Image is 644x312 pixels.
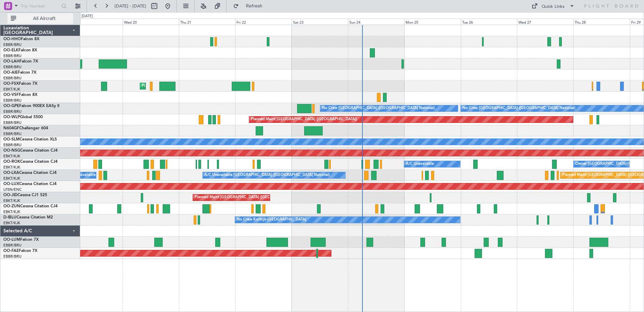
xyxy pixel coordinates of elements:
div: Tue 26 [461,19,517,25]
span: OO-GPE [3,104,19,108]
div: Tue 19 [66,19,122,25]
span: OO-WLP [3,115,20,119]
a: OO-GPEFalcon 900EX EASy II [3,104,59,108]
a: EBKT/KJK [3,154,20,159]
input: Trip Number [21,1,59,11]
a: OO-ZUNCessna Citation CJ4 [3,204,58,208]
a: OO-SLMCessna Citation XLS [3,137,57,141]
span: OO-HHO [3,37,21,41]
span: OO-JID [3,193,18,197]
a: OO-LUMFalcon 7X [3,238,39,242]
div: Wed 27 [517,19,573,25]
a: OO-VSFFalcon 8X [3,93,37,97]
a: EBKT/KJK [3,220,20,226]
span: N604GF [3,126,19,130]
span: All Aircraft [18,16,71,21]
span: OO-ZUN [3,204,20,208]
span: D-IBLU [3,215,17,219]
span: OO-LAH [3,59,20,63]
span: OO-ROK [3,160,20,164]
button: All Aircraft [7,13,73,24]
div: Sat 23 [292,19,348,25]
div: No Crew Kortrijk-[GEOGRAPHIC_DATA] [237,215,306,225]
span: [DATE] - [DATE] [115,3,146,9]
div: Mon 25 [404,19,460,25]
span: OO-NSG [3,149,20,153]
a: EBBR/BRU [3,76,22,81]
div: Thu 28 [573,19,630,25]
button: Refresh [230,1,270,11]
a: EBKT/KJK [3,209,20,214]
a: OO-NSGCessna Citation CJ4 [3,149,58,153]
div: Planned Maint [GEOGRAPHIC_DATA] ([GEOGRAPHIC_DATA]) [195,192,301,203]
div: Planned Maint [GEOGRAPHIC_DATA] ([GEOGRAPHIC_DATA]) [251,114,357,125]
a: EBKT/KJK [3,165,20,170]
span: OO-SLM [3,137,20,141]
a: OO-ELKFalcon 8X [3,48,37,52]
span: OO-AIE [3,71,18,75]
div: Planned Maint Kortrijk-[GEOGRAPHIC_DATA] [142,81,220,91]
a: N604GFChallenger 604 [3,126,48,130]
div: [DATE] [82,14,93,19]
a: EBBR/BRU [3,243,22,248]
a: EBBR/BRU [3,109,22,114]
a: EBBR/BRU [3,254,22,259]
a: OO-JIDCessna CJ1 525 [3,193,47,197]
div: A/C Unavailable [406,159,434,169]
span: OO-LUX [3,182,19,186]
a: EBBR/BRU [3,131,22,136]
a: EBBR/BRU [3,98,22,103]
a: OO-HHOFalcon 8X [3,37,39,41]
a: EBBR/BRU [3,142,22,148]
a: EBKT/KJK [3,176,20,181]
a: EBBR/BRU [3,53,22,58]
a: OO-WLPGlobal 5500 [3,115,43,119]
a: EBBR/BRU [3,120,22,125]
a: OO-FSXFalcon 7X [3,82,37,86]
a: LFSN/ENC [3,187,22,192]
span: OO-FSX [3,82,19,86]
span: OO-LUM [3,238,20,242]
span: Refresh [240,4,268,8]
div: No Crew [GEOGRAPHIC_DATA] ([GEOGRAPHIC_DATA] National) [322,103,435,113]
span: OO-VSF [3,93,19,97]
div: Fri 22 [235,19,291,25]
div: Quick Links [542,3,565,10]
span: OO-FAE [3,249,19,253]
a: OO-FAEFalcon 7X [3,249,37,253]
div: Wed 20 [123,19,179,25]
span: OO-ELK [3,48,19,52]
div: Thu 21 [179,19,235,25]
div: No Crew [GEOGRAPHIC_DATA] ([GEOGRAPHIC_DATA] National) [462,103,575,113]
a: EBKT/KJK [3,87,20,92]
button: Quick Links [528,1,578,11]
a: EBBR/BRU [3,42,22,47]
a: EBBR/BRU [3,64,22,70]
a: OO-LUXCessna Citation CJ4 [3,182,57,186]
a: OO-LXACessna Citation CJ4 [3,171,57,175]
a: OO-ROKCessna Citation CJ4 [3,160,58,164]
a: EBKT/KJK [3,198,20,203]
a: OO-LAHFalcon 7X [3,59,38,63]
a: D-IBLUCessna Citation M2 [3,215,53,219]
span: OO-LXA [3,171,19,175]
div: A/C Unavailable [GEOGRAPHIC_DATA] ([GEOGRAPHIC_DATA] National) [204,170,330,180]
div: Sun 24 [348,19,404,25]
a: OO-AIEFalcon 7X [3,71,36,75]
